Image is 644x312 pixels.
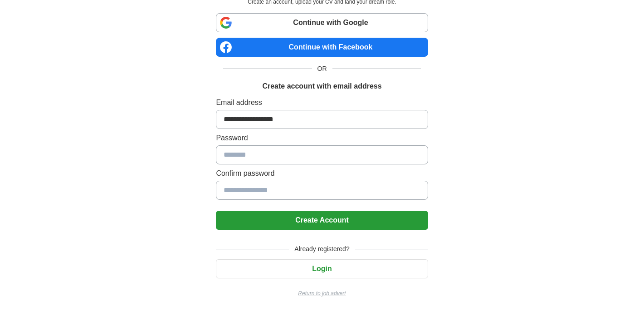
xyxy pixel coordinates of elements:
[289,244,355,254] span: Already registered?
[216,133,428,144] label: Password
[312,64,332,74] span: OR
[216,168,428,179] label: Confirm password
[216,259,428,278] button: Login
[216,97,428,108] label: Email address
[216,38,428,57] a: Continue with Facebook
[216,265,428,272] a: Login
[216,289,428,297] a: Return to job advert
[216,13,428,32] a: Continue with Google
[216,211,428,230] button: Create Account
[262,81,381,92] h1: Create account with email address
